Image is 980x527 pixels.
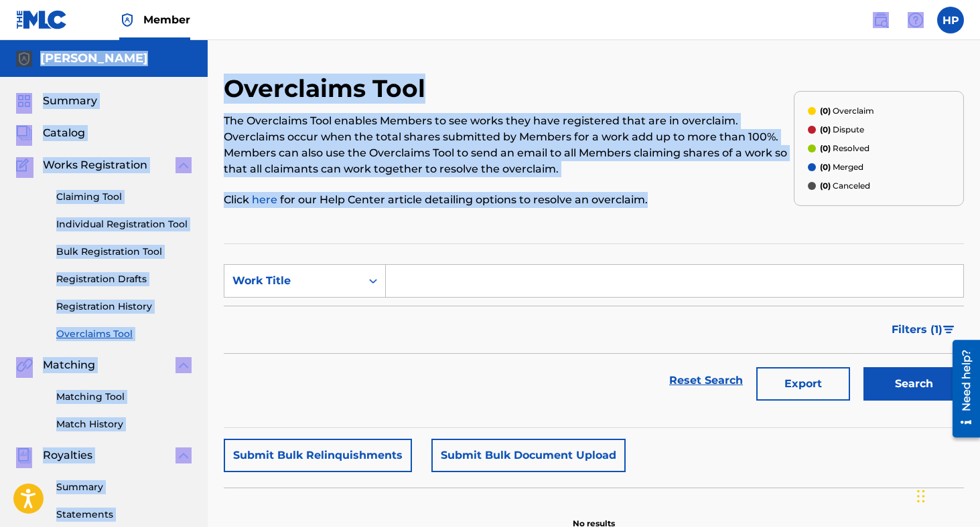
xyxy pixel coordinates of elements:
[942,335,980,443] iframe: Resource Center
[867,7,894,33] a: Public Search
[56,245,192,259] a: Bulk Registration Tool
[820,142,869,154] p: Resolved
[937,7,964,33] div: User Menu
[16,93,97,109] a: SummarySummary
[43,447,92,463] span: Royalties
[56,417,192,431] a: Match History
[820,180,870,192] p: Canceled
[56,327,192,341] a: Overclaims Tool
[119,12,135,28] img: Top Rightsholder
[56,390,192,404] a: Matching Tool
[43,125,85,141] span: Catalog
[224,192,794,208] p: Click for our Help Center article detailing options to resolve an overclaim.
[56,272,192,286] a: Registration Drafts
[43,157,147,173] span: Works Registration
[224,264,964,407] form: Search Form
[820,162,831,172] span: (0)
[16,157,33,173] img: Works Registration
[820,124,831,134] span: (0)
[16,447,32,463] img: Royalties
[16,10,68,29] img: MLC Logo
[902,7,929,33] div: Help
[820,124,864,136] p: Dispute
[232,273,353,289] div: Work Title
[224,439,412,472] button: Submit Bulk Relinquishments
[756,367,850,401] button: Export
[56,190,192,204] a: Claiming Tool
[176,157,192,173] img: expand
[143,12,190,27] span: Member
[43,357,95,373] span: Matching
[16,357,33,373] img: Matching
[43,93,97,109] span: Summary
[908,12,924,28] img: help
[16,125,32,141] img: Catalog
[917,476,925,516] div: Drag
[884,313,964,346] button: Filters (1)
[913,463,980,527] iframe: Chat Widget
[16,125,85,141] a: CatalogCatalog
[56,300,192,314] a: Registration History
[16,93,32,109] img: Summary
[176,447,192,463] img: expand
[56,217,192,231] a: Individual Registration Tool
[820,181,831,191] span: (0)
[224,74,432,104] h2: Overclaims Tool
[892,322,942,338] span: Filters ( 1 )
[662,366,750,395] a: Reset Search
[56,480,192,494] a: Summary
[224,113,794,177] p: The Overclaims Tool enables Members to see works they have registered that are in overclaim. Over...
[252,193,280,206] a: here
[56,508,192,522] a: Statements
[820,143,831,153] span: (0)
[820,106,831,116] span: (0)
[820,105,874,117] p: Overclaim
[820,161,863,173] p: Merged
[176,357,192,373] img: expand
[873,12,889,28] img: search
[40,51,148,66] h5: Henry Persky
[943,326,955,334] img: filter
[16,51,32,67] img: Accounts
[863,367,964,401] button: Search
[431,439,626,472] button: Submit Bulk Document Upload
